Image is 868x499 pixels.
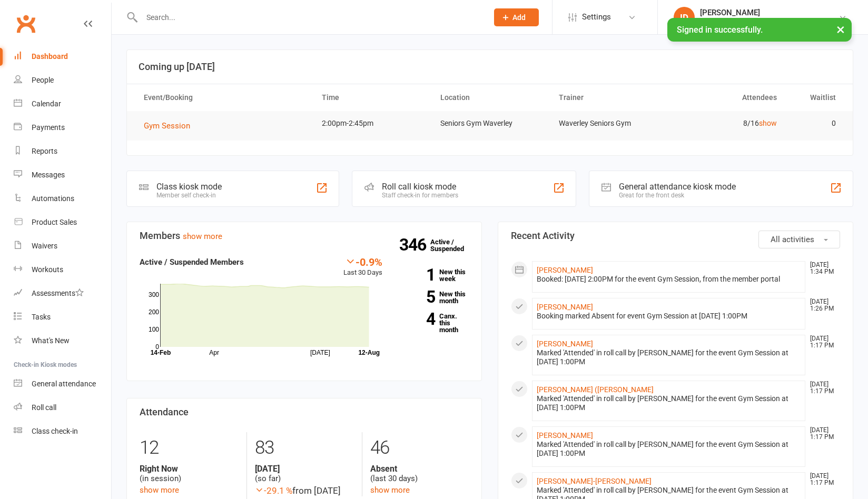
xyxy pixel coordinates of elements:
[14,282,111,305] a: Assessments
[398,267,435,283] strong: 1
[399,237,430,253] strong: 346
[14,211,111,234] a: Product Sales
[537,303,593,311] a: [PERSON_NAME]
[805,473,840,486] time: [DATE] 1:17 PM
[14,234,111,258] a: Waivers
[700,8,839,17] div: [PERSON_NAME]
[343,256,382,278] div: Last 30 Days
[14,45,111,68] a: Dashboard
[700,17,839,27] div: Uniting Seniors Gym [GEOGRAPHIC_DATA]
[14,187,111,211] a: Automations
[32,147,57,155] div: Reports
[537,477,652,485] a: [PERSON_NAME]-[PERSON_NAME]
[14,329,111,353] a: What's New
[139,62,841,72] h3: Coming up [DATE]
[32,336,70,345] div: What's New
[32,171,65,179] div: Messages
[674,7,695,28] div: ID
[512,13,526,22] span: Add
[537,266,593,274] a: [PERSON_NAME]
[139,10,480,25] input: Search...
[430,231,477,260] a: 346Active / Suspended
[382,182,458,192] div: Roll call kiosk mode
[805,427,840,441] time: [DATE] 1:17 PM
[668,84,786,111] th: Attendees
[32,403,56,412] div: Roll call
[786,84,846,111] th: Waitlist
[14,68,111,92] a: People
[537,431,593,440] a: [PERSON_NAME]
[32,99,61,108] div: Calendar
[619,182,736,192] div: General attendance kiosk mode
[255,432,353,464] div: 83
[32,194,74,203] div: Automations
[183,232,222,241] a: show more
[537,385,654,394] a: [PERSON_NAME] ([PERSON_NAME]
[312,111,431,136] td: 2:00pm-2:45pm
[140,464,239,474] strong: Right Now
[549,84,668,111] th: Trainer
[14,372,111,396] a: General attendance kiosk mode
[370,464,469,484] div: (last 30 days)
[134,84,312,111] th: Event/Booking
[140,257,244,267] strong: Active / Suspended Members
[805,298,840,312] time: [DATE] 1:26 PM
[511,231,840,241] h3: Recent Activity
[537,348,801,366] div: Marked 'Attended' in roll call by [PERSON_NAME] for the event Gym Session at [DATE] 1:00PM
[494,8,539,26] button: Add
[14,396,111,420] a: Roll call
[805,335,840,349] time: [DATE] 1:17 PM
[831,18,850,41] button: ×
[156,182,222,192] div: Class kiosk mode
[677,25,763,35] span: Signed in successfully.
[759,119,777,127] a: show
[32,313,51,321] div: Tasks
[582,5,611,29] span: Settings
[140,485,179,495] a: show more
[156,192,222,199] div: Member self check-in
[32,52,68,61] div: Dashboard
[619,192,736,199] div: Great for the front desk
[140,432,239,464] div: 12
[255,464,353,484] div: (so far)
[537,440,801,458] div: Marked 'Attended' in roll call by [PERSON_NAME] for the event Gym Session at [DATE] 1:00PM
[14,116,111,139] a: Payments
[14,420,111,443] a: Class kiosk mode
[255,484,353,498] div: from [DATE]
[32,123,65,132] div: Payments
[537,275,801,284] div: Booked: [DATE] 2:00PM for the event Gym Session, from the member portal
[758,231,840,248] button: All activities
[32,265,63,274] div: Workouts
[14,258,111,282] a: Workouts
[398,268,469,282] a: 1New this week
[14,163,111,187] a: Messages
[431,84,549,111] th: Location
[805,381,840,395] time: [DATE] 1:17 PM
[537,394,801,412] div: Marked 'Attended' in roll call by [PERSON_NAME] for the event Gym Session at [DATE] 1:00PM
[144,119,198,132] button: Gym Session
[140,464,239,484] div: (in session)
[370,485,410,495] a: show more
[398,311,435,327] strong: 4
[370,432,469,464] div: 46
[14,305,111,329] a: Tasks
[13,11,39,37] a: Clubworx
[144,121,190,131] span: Gym Session
[32,380,96,388] div: General attendance
[14,139,111,163] a: Reports
[537,312,801,321] div: Booking marked Absent for event Gym Session at [DATE] 1:00PM
[805,262,840,275] time: [DATE] 1:34 PM
[255,485,292,496] span: -29.1 %
[140,231,469,241] h3: Members
[343,256,382,267] div: -0.9%
[398,291,469,304] a: 5New this month
[32,242,57,250] div: Waivers
[431,111,549,136] td: Seniors Gym Waverley
[382,192,458,199] div: Staff check-in for members
[549,111,668,136] td: Waverley Seniors Gym
[398,313,469,333] a: 4Canx. this month
[537,340,593,348] a: [PERSON_NAME]
[370,464,469,474] strong: Absent
[255,464,353,474] strong: [DATE]
[32,76,54,84] div: People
